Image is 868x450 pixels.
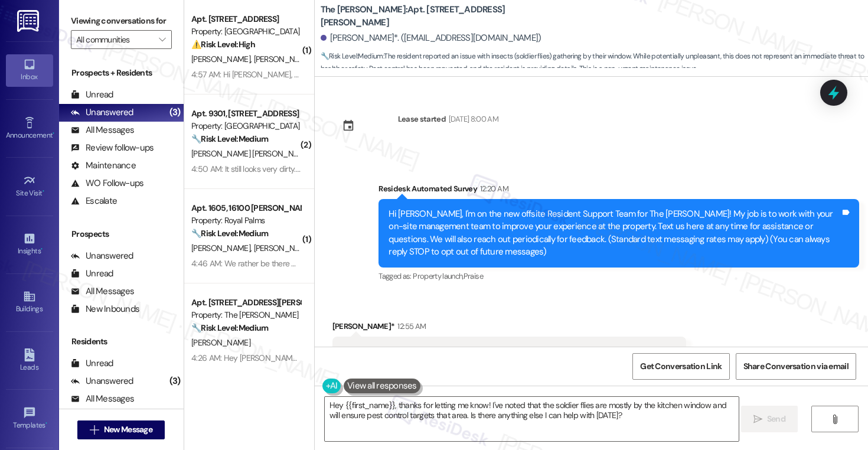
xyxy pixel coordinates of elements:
[191,54,254,64] span: [PERSON_NAME]
[71,393,134,405] div: All Messages
[191,164,706,174] div: 4:50 AM: It still looks very dirty. I follow complex instructions on trash pick up to the exact r...
[477,182,508,195] div: 12:20 AM
[753,415,762,424] i: 
[191,243,254,253] span: [PERSON_NAME]
[76,30,153,49] input: All communities
[71,268,113,280] div: Unread
[191,337,250,348] span: [PERSON_NAME]
[45,419,47,428] span: •
[394,320,426,332] div: 12:55 AM
[159,35,165,44] i: 
[71,375,133,387] div: Unanswered
[191,148,311,159] span: [PERSON_NAME] [PERSON_NAME]
[71,303,139,315] div: New Inbounds
[191,133,268,144] strong: 🔧 Risk Level: Medium
[191,296,301,309] div: Apt. [STREET_ADDRESS][PERSON_NAME]
[104,423,152,436] span: New Message
[321,50,868,76] span: : The resident reported an issue with insects (soldier flies) gathering by their window. While po...
[71,250,133,262] div: Unanswered
[321,51,383,61] strong: 🔧 Risk Level: Medium
[321,4,557,29] b: The [PERSON_NAME]: Apt. [STREET_ADDRESS][PERSON_NAME]
[71,195,117,207] div: Escalate
[71,285,134,298] div: All Messages
[632,353,729,380] button: Get Conversation Link
[342,345,668,358] div: I requested the [PERSON_NAME] to remove the mold in my bathroom and its still there
[413,271,464,281] span: Property launch ,
[253,243,312,253] span: [PERSON_NAME]
[53,129,54,138] span: •
[321,32,541,44] div: [PERSON_NAME]*. ([EMAIL_ADDRESS][DOMAIN_NAME])
[167,372,184,390] div: (3)
[167,103,184,122] div: (3)
[398,113,446,125] div: Lease started
[6,54,53,86] a: Inbox
[191,214,301,227] div: Property: Royal Palms
[71,142,154,154] div: Review follow-ups
[332,320,687,337] div: [PERSON_NAME]*
[71,357,113,370] div: Unread
[17,10,41,32] img: ResiDesk Logo
[191,228,268,239] strong: 🔧 Risk Level: Medium
[741,406,798,432] button: Send
[389,208,840,259] div: Hi [PERSON_NAME], I'm on the new offsite Resident Support Team for The [PERSON_NAME]! My job is t...
[378,182,859,199] div: Residesk Automated Survey
[464,271,483,281] span: Praise
[59,67,184,79] div: Prospects + Residents
[71,177,143,190] div: WO Follow-ups
[191,69,857,80] div: 4:57 AM: Hi [PERSON_NAME], we've been noticing insect infestation inside, outside our door frame ...
[59,228,184,240] div: Prospects
[743,360,849,373] span: Share Conversation via email
[640,360,722,373] span: Get Conversation Link
[71,159,136,172] div: Maintenance
[767,413,785,425] span: Send
[90,425,99,435] i: 
[6,286,53,318] a: Buildings
[191,39,255,50] strong: ⚠️ Risk Level: High
[191,107,301,120] div: Apt. 9301, [STREET_ADDRESS]
[6,229,53,260] a: Insights •
[191,322,268,333] strong: 🔧 Risk Level: Medium
[191,120,301,132] div: Property: [GEOGRAPHIC_DATA]
[191,25,301,38] div: Property: [GEOGRAPHIC_DATA]
[71,106,133,119] div: Unanswered
[736,353,856,380] button: Share Conversation via email
[378,268,859,285] div: Tagged as:
[830,415,839,424] i: 
[41,245,43,253] span: •
[191,13,301,25] div: Apt. [STREET_ADDRESS]
[71,12,172,30] label: Viewing conversations for
[6,171,53,203] a: Site Visit •
[191,258,446,269] div: 4:46 AM: We rather be there because of our dog, so we can put him away
[191,202,301,214] div: Apt. 1605, 16100 [PERSON_NAME] Pass
[6,345,53,377] a: Leads
[6,403,53,435] a: Templates •
[77,420,165,439] button: New Message
[71,124,134,136] div: All Messages
[446,113,498,125] div: [DATE] 8:00 AM
[325,397,739,441] textarea: Hey {{first_name}}, thanks for letting me know! I've noted that the soldier flies are mostly by t...
[71,89,113,101] div: Unread
[253,54,312,64] span: [PERSON_NAME]
[43,187,44,195] span: •
[59,335,184,348] div: Residents
[191,309,301,321] div: Property: The [PERSON_NAME]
